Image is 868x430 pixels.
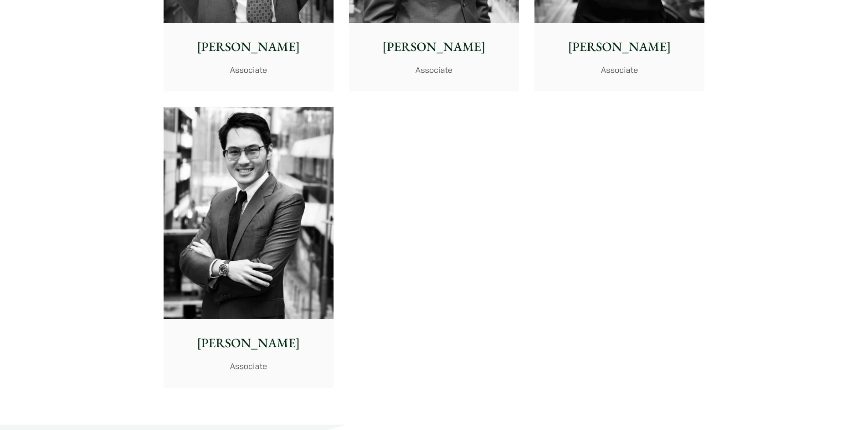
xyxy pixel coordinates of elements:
p: Associate [542,64,697,76]
p: [PERSON_NAME] [542,37,697,56]
p: [PERSON_NAME] [356,37,512,56]
p: Associate [356,64,512,76]
p: Associate [171,360,326,372]
p: Associate [171,64,326,76]
p: [PERSON_NAME] [171,334,326,353]
a: [PERSON_NAME] Associate [164,107,334,388]
p: [PERSON_NAME] [171,37,326,56]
